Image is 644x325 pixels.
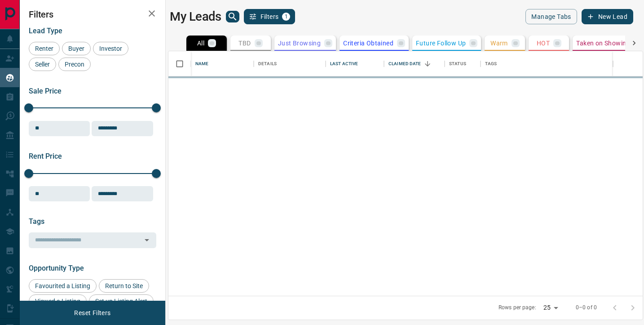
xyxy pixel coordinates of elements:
div: Tags [485,51,497,76]
span: Investor [96,45,125,52]
div: Seller [29,58,56,71]
div: Tags [481,51,613,76]
div: Details [258,51,277,76]
button: Filters1 [244,9,296,24]
div: Details [254,51,326,76]
div: Claimed Date [388,51,421,76]
span: Buyer [65,45,88,52]
button: Reset Filters [68,305,116,321]
span: Tags [29,217,44,226]
h1: My Leads [170,9,221,24]
div: Set up Listing Alert [89,294,154,308]
div: Name [191,51,254,76]
span: Return to Site [102,282,146,289]
span: Rent Price [29,152,62,160]
span: Renter [32,45,57,52]
div: Name [195,51,209,76]
div: Buyer [62,42,91,55]
button: Sort [421,58,434,70]
div: Renter [29,42,60,55]
p: Taken on Showings [576,40,633,46]
div: Last Active [326,51,384,76]
div: Claimed Date [384,51,445,76]
div: Favourited a Listing [29,279,97,293]
div: Status [445,51,481,76]
div: Return to Site [99,279,149,293]
div: Precon [58,58,91,71]
button: Manage Tabs [525,9,577,24]
div: Viewed a Listing [29,294,87,308]
span: Sale Price [29,87,62,95]
span: Lead Type [29,27,62,35]
h2: Filters [29,9,156,20]
p: TBD [238,40,251,46]
div: Status [449,51,466,76]
div: 25 [540,301,561,314]
p: HOT [537,40,550,46]
button: Open [141,234,153,246]
span: Favourited a Listing [32,282,93,289]
button: New Lead [582,9,633,24]
p: All [197,40,204,46]
p: Warm [490,40,508,46]
p: 0–0 of 0 [576,304,597,312]
span: Opportunity Type [29,264,84,272]
p: Criteria Obtained [343,40,393,46]
p: Rows per page: [498,304,536,312]
span: Precon [62,61,88,68]
span: Seller [32,61,53,68]
p: Just Browsing [278,40,321,46]
span: Viewed a Listing [32,298,84,305]
button: search button [226,11,239,22]
p: Future Follow Up [416,40,466,46]
div: Last Active [330,51,358,76]
span: Set up Listing Alert [92,298,150,305]
span: 1 [283,13,289,20]
div: Investor [93,42,128,55]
